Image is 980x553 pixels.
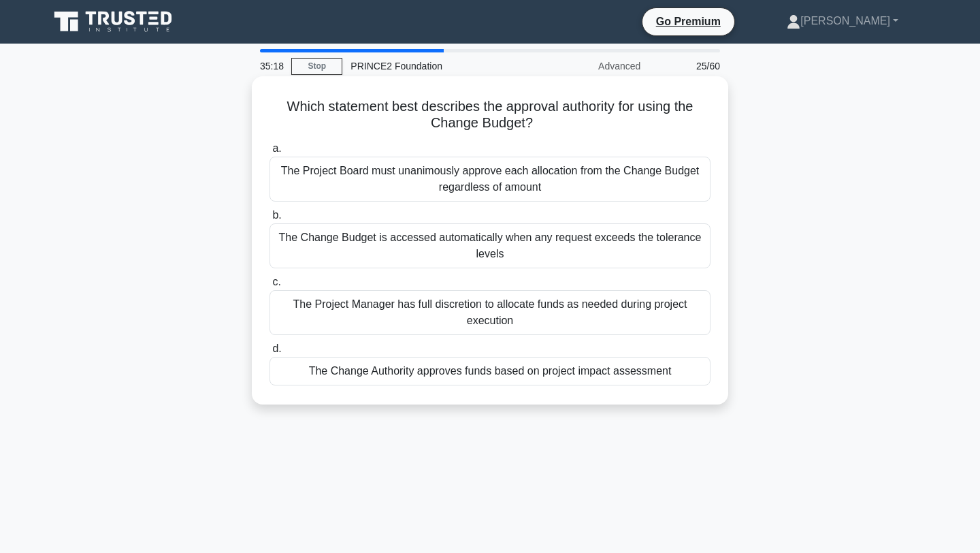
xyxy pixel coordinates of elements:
div: The Project Board must unanimously approve each allocation from the Change Budget regardless of a... [269,157,710,202]
h5: Which statement best describes the approval authority for using the Change Budget? [268,98,712,132]
div: PRINCE2 Foundation [342,52,529,80]
div: The Project Manager has full discretion to allocate funds as needed during project execution [269,290,710,335]
div: 25/60 [649,52,728,80]
a: Stop [291,58,342,75]
div: The Change Authority approves funds based on project impact assessment [269,357,710,385]
span: b. [272,209,281,221]
span: d. [272,343,281,354]
a: [PERSON_NAME] [754,7,931,35]
div: 35:18 [252,52,291,80]
div: Advanced [529,52,649,80]
a: Go Premium [648,13,729,30]
span: a. [272,142,281,154]
div: The Change Budget is accessed automatically when any request exceeds the tolerance levels [269,223,710,268]
span: c. [272,276,280,287]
